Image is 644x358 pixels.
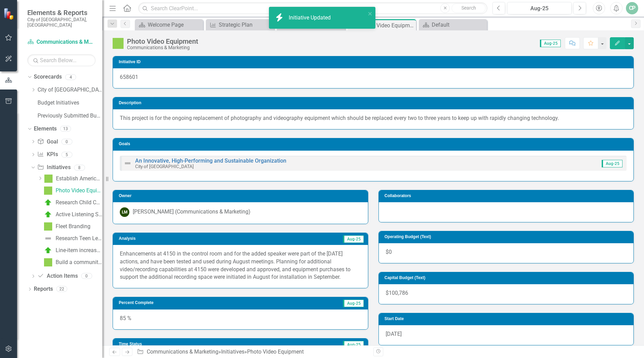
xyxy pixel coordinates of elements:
a: Research Teen Leadership Program [42,233,102,244]
span: Aug-25 [343,300,364,307]
img: C [44,210,52,219]
a: KPIs [37,151,58,159]
h3: Initiative ID [119,60,630,64]
div: Photo Video Equipment [361,21,414,30]
div: Initiative Updated [289,14,332,22]
input: Search Below... [27,54,96,66]
img: IP [44,175,53,183]
a: Initiatives [221,348,244,355]
img: Not Defined [44,234,52,243]
a: Photo Video Equipment [42,185,102,196]
img: C [44,198,52,207]
img: C [44,246,52,254]
img: ClearPoint Strategy [3,7,16,20]
a: Budget Initiatives [38,99,102,107]
span: Aug-25 [343,341,364,348]
span: Aug-25 [540,40,561,47]
div: Aug-25 [510,4,569,13]
div: Photo Video Equipment [247,348,304,355]
div: 22 [56,286,67,292]
div: Default [432,20,485,29]
span: This project is for the ongoing replacement of photography and videography equipment which should... [120,115,559,121]
a: Communications & Marketing [27,38,96,46]
a: Scorecards [34,73,62,81]
h3: Operating Budget (Text) [385,235,630,239]
a: Previously Submitted Budget Initiatives [38,112,102,120]
div: 85 % [113,309,368,329]
a: Strategic Plan [207,20,272,29]
small: City of [GEOGRAPHIC_DATA] [135,164,194,169]
div: Fleet Branding [56,223,90,230]
a: Research Child Care Assistance Opportunities [42,197,102,208]
h3: Capital Budget (Text) [385,276,630,280]
div: 13 [60,126,71,132]
img: Not Defined [124,159,132,167]
a: Initiatives [37,164,70,171]
span: [DATE] [386,331,402,337]
button: Search [452,3,486,13]
div: Research Child Care Assistance Opportunities [56,199,102,206]
div: 4 [65,74,76,80]
div: Build a community for our children while upgrading & sharing facilities (FY23) [56,259,102,265]
span: $100,786 [386,290,408,296]
h3: Description [119,101,630,105]
small: City of [GEOGRAPHIC_DATA], [GEOGRAPHIC_DATA] [27,17,96,28]
div: Line-item increase: Communications P/T Salaries [56,247,102,253]
h3: Time Status [119,342,246,346]
h3: Collaborators [385,194,630,198]
img: IP [113,38,124,49]
a: An Innovative, High-Performing and Sustainable Organization [135,157,286,164]
h3: Start Date [385,317,630,321]
div: Research Teen Leadership Program [56,235,102,242]
div: 5 [61,152,72,157]
div: Welcome Page [148,20,201,29]
a: Active Listening System/ADA [42,209,102,220]
a: Fleet Branding [42,221,90,232]
div: Photo Video Equipment [56,188,102,194]
div: Establish American with Disabilities Act (ADA) Compliance Strategy: Digital Technology (MT) [56,176,102,182]
h3: Goals [119,142,630,146]
a: Establish American with Disabilities Act (ADA) Compliance Strategy: Digital Technology (MT) [43,173,102,184]
div: LM [120,207,129,217]
a: Action Items [37,272,77,280]
div: Active Listening System/ADA [56,211,102,218]
img: IP [44,258,52,266]
span: $0 [386,249,392,255]
a: Welcome Page [137,20,201,29]
div: Strategic Plan [219,20,272,29]
a: Line-item increase: Communications P/T Salaries [42,245,102,256]
a: Goal [37,138,58,146]
div: Photo Video Equipment [127,38,198,45]
span: Aug-25 [343,235,364,243]
img: IP [44,187,52,195]
p: Enhancements at 4150 in the control room and for the added speaker were part of the [DATE] action... [120,250,361,281]
a: Elements [34,125,57,133]
h3: Owner [119,194,364,198]
img: IP [44,222,52,231]
button: close [368,10,373,17]
input: Search ClearPoint... [138,2,487,14]
button: Aug-25 [507,2,572,14]
a: Build a community for our children while upgrading & sharing facilities (FY23) [42,257,102,268]
a: City of [GEOGRAPHIC_DATA] [38,86,102,94]
a: Default [420,20,485,29]
div: 0 [81,273,92,279]
div: 658601 [113,68,633,88]
div: » » [137,348,368,356]
a: Reports [34,285,53,293]
h3: Analysis [119,236,227,241]
span: Search [461,5,476,11]
div: Communications & Marketing [127,45,198,50]
a: Communications & Marketing [147,348,218,355]
span: Aug-25 [602,160,622,167]
button: CP [626,2,638,14]
div: 8 [74,165,85,170]
span: Elements & Reports [27,9,96,17]
div: 0 [61,139,72,144]
div: [PERSON_NAME] (Communications & Marketing) [133,208,251,216]
h3: Percent Complete [119,301,271,305]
